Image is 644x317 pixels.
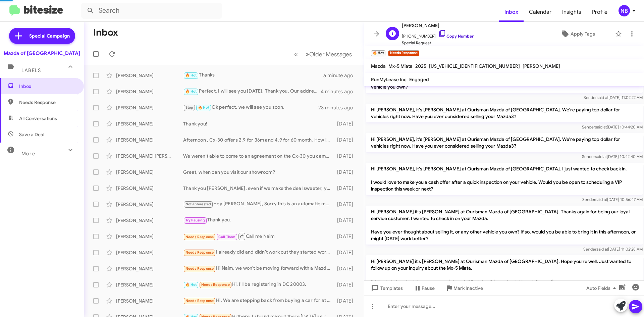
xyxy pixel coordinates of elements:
span: Older Messages [309,51,352,58]
div: [PERSON_NAME] [116,72,183,79]
div: Perfect, I will see you [DATE]. Thank you. Our address is [STREET_ADDRESS]. [183,88,321,95]
span: Try Pausing [185,218,205,222]
a: Calendar [524,2,557,22]
div: Hey [PERSON_NAME], Sorry this is an automatic message. The car has been sold. Are you looking for... [183,200,334,208]
span: 2025 [415,63,426,69]
div: [PERSON_NAME] [116,233,183,240]
button: Pause [408,282,440,294]
span: Needs Response [185,266,214,271]
small: 🔥 Hot [371,50,385,56]
span: All Conversations [19,115,57,122]
span: Stop [185,105,194,110]
span: Save a Deal [19,131,44,138]
span: 🔥 Hot [185,89,197,94]
p: Hi [PERSON_NAME], it's [PERSON_NAME] at Ourisman Mazda of [GEOGRAPHIC_DATA]. I just wanted to che... [366,163,643,195]
button: NB [613,5,637,16]
p: Hi [PERSON_NAME], it's [PERSON_NAME] at Ourisman Mazda of [GEOGRAPHIC_DATA]. We're paying top dol... [366,104,643,122]
span: [PERSON_NAME] [523,63,560,69]
span: Inbox [19,83,76,90]
div: Hi. We are stepping back from buying a car for at least a year. [183,297,334,305]
div: a minute ago [323,72,359,79]
span: RunMyLease Inc [371,76,407,83]
span: Engaged [409,76,429,83]
span: said at [595,197,607,202]
span: Labels [21,67,41,73]
span: Sender [DATE] 11:02:22 AM [584,95,643,100]
div: Ok perfect, we will see you soon. [183,104,318,111]
div: [DATE] [334,265,359,272]
span: Needs Response [185,299,214,303]
span: Sender [DATE] 10:56:47 AM [582,197,643,202]
span: Pause [422,282,435,294]
span: 🔥 Hot [198,105,209,110]
div: [PERSON_NAME] [116,185,183,192]
div: [PERSON_NAME] [116,88,183,95]
span: Call Them [218,235,236,239]
button: Mark Inactive [440,282,488,294]
nav: Page navigation example [290,47,356,61]
div: Thank you [PERSON_NAME], even if we make the deal sweeter, you would pass? [183,185,334,192]
small: Needs Response [388,50,419,56]
div: [PERSON_NAME] [116,104,183,111]
span: « [294,50,298,58]
div: [DATE] [334,153,359,159]
div: Thank you. [183,216,334,224]
span: Mx-5 Miata [388,63,413,69]
span: [US_VEHICLE_IDENTIFICATION_NUMBER] [429,63,520,69]
div: Call me Naim [183,232,334,241]
button: Auto Fields [581,282,624,294]
input: Search [81,3,222,19]
div: [DATE] [334,249,359,256]
div: Mazda of [GEOGRAPHIC_DATA] [4,50,80,57]
h1: Inbox [93,27,118,38]
span: Needs Response [185,250,214,255]
div: [DATE] [334,281,359,288]
span: said at [597,95,608,100]
span: Special Campaign [29,33,70,39]
span: Auto Fields [586,282,619,294]
span: said at [596,247,608,252]
button: Previous [290,47,302,61]
span: » [306,50,309,58]
div: Thank you! [183,120,334,127]
div: [PERSON_NAME] [116,201,183,208]
div: [PERSON_NAME] [PERSON_NAME] [116,153,183,159]
a: Inbox [499,2,524,22]
span: Mark Inactive [453,282,483,294]
span: Insights [557,2,587,22]
div: [PERSON_NAME] [116,169,183,175]
p: Hi [PERSON_NAME] it's [PERSON_NAME] at Ourisman Mazda of [GEOGRAPHIC_DATA]. Hope you're well. Jus... [366,255,643,287]
div: [DATE] [334,298,359,304]
span: Mazda [371,63,386,69]
div: Afternoon , Cx-30 offers 2.9 for 36m and 4.9 for 60 month. How long were you planning to finance? [183,137,334,143]
div: I already did and didn't work out they started working on a deal for a new one told me to drive t... [183,249,334,256]
div: 23 minutes ago [318,104,359,111]
div: 4 minutes ago [321,88,359,95]
div: [DATE] [334,137,359,143]
span: 🔥 Hot [185,73,197,77]
div: [DATE] [334,120,359,127]
span: said at [595,124,607,129]
span: Needs Response [201,282,230,287]
div: Hi Naim, we won't be moving forward with a Mazda purchase at this time. I'll circle back to you a... [183,265,334,272]
div: [PERSON_NAME] [116,298,183,304]
span: Sender [DATE] 11:02:28 AM [583,247,643,252]
div: [PERSON_NAME] [116,217,183,224]
div: Hi, I'll be registering in DC 20003. [183,281,334,288]
span: Profile [587,2,613,22]
div: [DATE] [334,201,359,208]
span: Needs Response [185,235,214,239]
div: [PERSON_NAME] [116,137,183,143]
div: [PERSON_NAME] [116,249,183,256]
span: Special Request [402,40,474,46]
div: [DATE] [334,169,359,175]
div: Great, when can you visit our showroom? [183,169,334,175]
span: Templates [370,282,403,294]
a: Special Campaign [9,28,75,44]
span: said at [595,154,607,159]
button: Apply Tags [543,28,612,40]
span: Not-Interested [185,202,211,206]
button: Next [302,47,356,61]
